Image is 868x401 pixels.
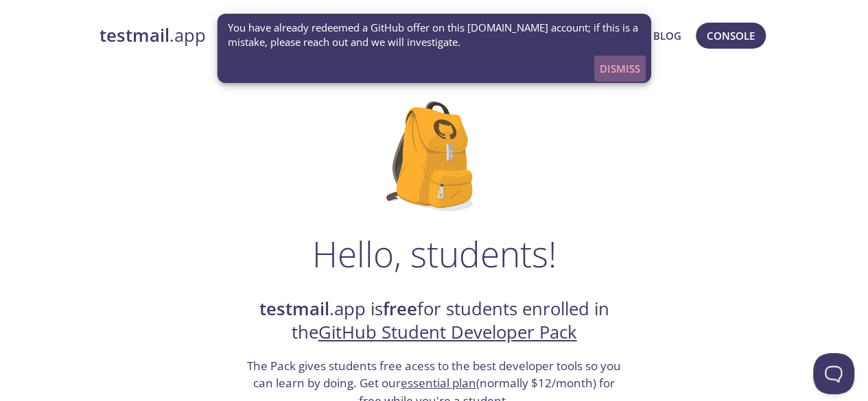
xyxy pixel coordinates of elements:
a: GitHub Student Developer Pack [318,320,577,344]
img: github-student-backpack.png [386,101,482,211]
span: You have already redeemed a GitHub offer on this [DOMAIN_NAME] account; if this is a mistake, ple... [228,21,640,50]
a: testmail.app [99,24,478,47]
h2: .app is for students enrolled in the [246,297,623,345]
button: Console [696,23,766,49]
iframe: Help Scout Beacon - Open [813,353,854,394]
strong: free [383,297,417,321]
span: Console [707,27,755,45]
strong: testmail [259,297,329,321]
a: essential plan [401,375,476,391]
a: Blog [653,27,681,45]
h1: Hello, students! [312,233,556,274]
strong: testmail [99,23,169,47]
button: Dismiss [594,56,646,82]
span: Dismiss [600,60,640,77]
